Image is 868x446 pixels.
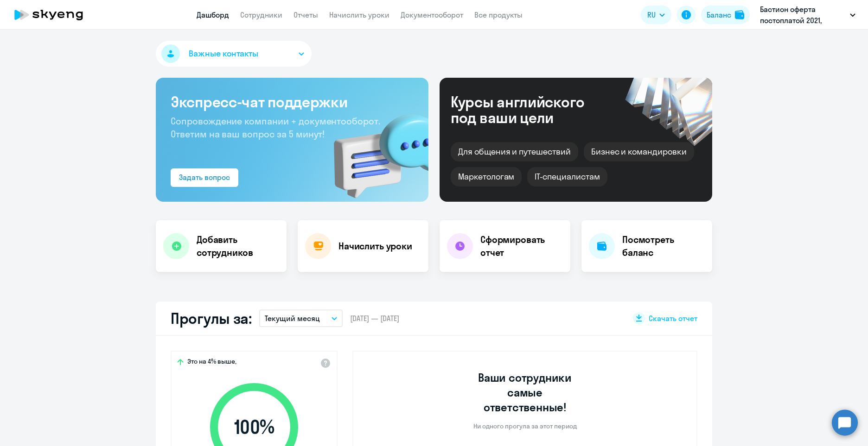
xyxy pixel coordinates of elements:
span: Скачать отчет [649,313,697,323]
span: Сопровождение компании + документооборот. Ответим на ваш вопрос за 5 минут! [171,115,380,140]
div: Бизнес и командировки [584,142,694,161]
img: balance [735,10,744,19]
a: Сотрудники [240,10,282,19]
a: Дашборд [197,10,229,19]
div: IT-специалистам [527,167,607,186]
h4: Добавить сотрудников [197,233,279,259]
span: Важные контакты [189,48,258,60]
a: Документооборот [401,10,463,19]
div: Баланс [707,9,731,20]
a: Начислить уроки [329,10,389,19]
h2: Прогулы за: [171,309,252,328]
h3: Экспресс-чат поддержки [171,93,414,111]
p: Бастион оферта постоплатой 2021, БАСТИОН, АО [760,4,846,26]
span: Это на 4% выше, [187,357,236,368]
a: Отчеты [294,10,318,19]
button: Текущий месяц [259,310,343,327]
span: [DATE] — [DATE] [350,313,399,323]
span: RU [647,9,656,20]
p: Ни одного прогула за этот период [473,422,577,430]
button: Балансbalance [701,6,750,24]
h4: Посмотреть баланс [622,233,705,259]
button: RU [641,6,671,24]
button: Бастион оферта постоплатой 2021, БАСТИОН, АО [755,4,860,26]
h4: Сформировать отчет [480,233,563,259]
h3: Ваши сотрудники самые ответственные! [466,370,585,415]
div: Для общения и путешествий [451,142,578,161]
a: Все продукты [474,10,523,19]
p: Текущий месяц [265,313,320,324]
button: Задать вопрос [171,168,238,187]
span: 100 % [201,416,307,438]
img: bg-img [320,98,428,202]
h4: Начислить уроки [338,240,412,253]
div: Задать вопрос [179,172,230,183]
button: Важные контакты [156,41,312,67]
div: Маркетологам [451,167,522,186]
div: Курсы английского под ваши цели [451,94,609,125]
